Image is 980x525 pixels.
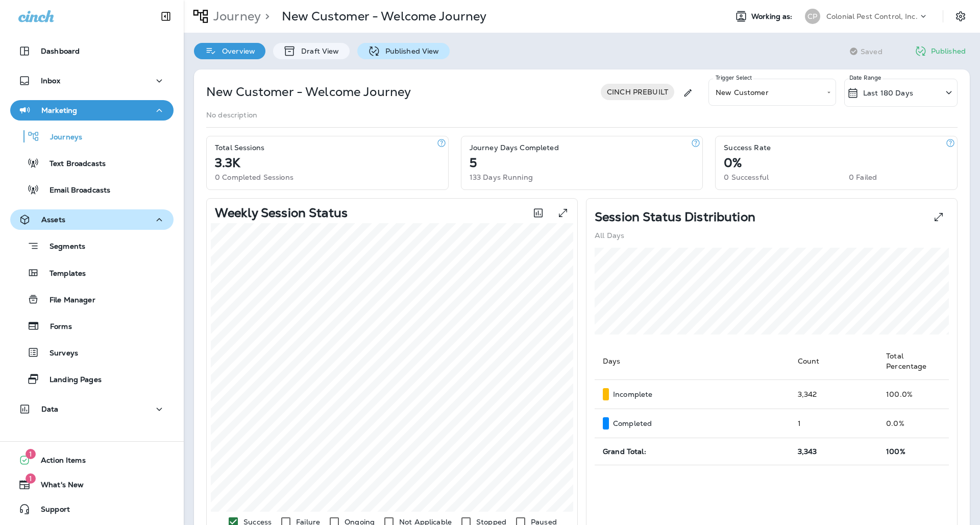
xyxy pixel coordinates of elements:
[790,380,878,409] td: 3,342
[595,343,790,380] th: Days
[31,481,84,493] span: What's New
[603,447,646,456] span: Grand Total:
[380,47,439,55] p: Published View
[39,375,102,385] p: Landing Pages
[724,159,742,167] p: 0%
[10,235,174,257] button: Segments
[10,499,174,519] button: Support
[10,209,174,230] button: Assets
[31,456,86,468] span: Action Items
[878,409,949,438] td: 0.0 %
[209,9,261,24] p: Journey
[40,322,72,332] p: Forms
[10,450,174,470] button: 1Action Items
[31,505,70,517] span: Support
[26,473,36,484] span: 1
[878,343,949,380] th: Total Percentage
[10,289,174,310] button: File Manager
[470,173,533,181] p: 133 Days Running
[39,186,110,196] p: Email Broadcasts
[678,79,697,107] div: Edit
[553,203,573,223] button: View graph expanded to full screen
[595,213,755,221] p: Session Status Distribution
[931,47,966,55] p: Published
[790,409,878,438] td: 1
[613,390,652,398] p: Incomplete
[928,207,949,227] button: View Pie expanded to full screen
[10,399,174,419] button: Data
[595,231,624,240] p: All Days
[39,159,106,169] p: Text Broadcasts
[282,9,486,24] p: New Customer - Welcome Journey
[613,419,652,427] p: Completed
[41,405,59,413] p: Data
[215,209,348,217] p: Weekly Session Status
[826,12,918,20] p: Colonial Pest Control, Inc.
[10,126,174,147] button: Journeys
[152,6,180,27] button: Collapse Sidebar
[10,100,174,121] button: Marketing
[528,203,549,223] button: Toggle between session count and session percentage
[10,474,174,495] button: 1What's New
[10,315,174,337] button: Forms
[716,74,752,82] label: Trigger Select
[724,144,771,152] p: Success Rate
[10,262,174,283] button: Templates
[724,173,769,181] p: 0 Successful
[886,447,905,456] span: 100%
[861,47,883,56] span: Saved
[10,342,174,363] button: Surveys
[39,349,78,359] p: Surveys
[10,41,174,61] button: Dashboard
[708,79,836,106] div: New Customer
[849,173,877,181] p: 0 Failed
[10,368,174,390] button: Landing Pages
[10,179,174,200] button: Email Broadcasts
[849,74,883,82] p: Date Range
[951,7,970,26] button: Settings
[41,77,60,85] p: Inbox
[601,88,674,96] span: CINCH PREBUILT
[40,133,82,142] p: Journeys
[805,9,820,24] div: CP
[41,216,65,224] p: Assets
[10,70,174,91] button: Inbox
[206,111,257,119] p: No description
[798,447,817,456] span: 3,343
[10,152,174,174] button: Text Broadcasts
[39,269,86,279] p: Templates
[470,144,559,152] p: Journey Days Completed
[261,9,269,24] p: >
[215,144,264,152] p: Total Sessions
[751,12,795,21] span: Working as:
[39,296,95,305] p: File Manager
[470,159,477,167] p: 5
[863,89,913,97] p: Last 180 Days
[790,343,878,380] th: Count
[41,106,77,114] p: Marketing
[206,84,411,100] p: New Customer - Welcome Journey
[26,449,36,459] span: 1
[215,159,240,167] p: 3.3K
[39,242,85,252] p: Segments
[296,47,339,55] p: Draft View
[217,47,255,55] p: Overview
[215,173,293,181] p: 0 Completed Sessions
[878,380,949,409] td: 100.0 %
[41,47,80,55] p: Dashboard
